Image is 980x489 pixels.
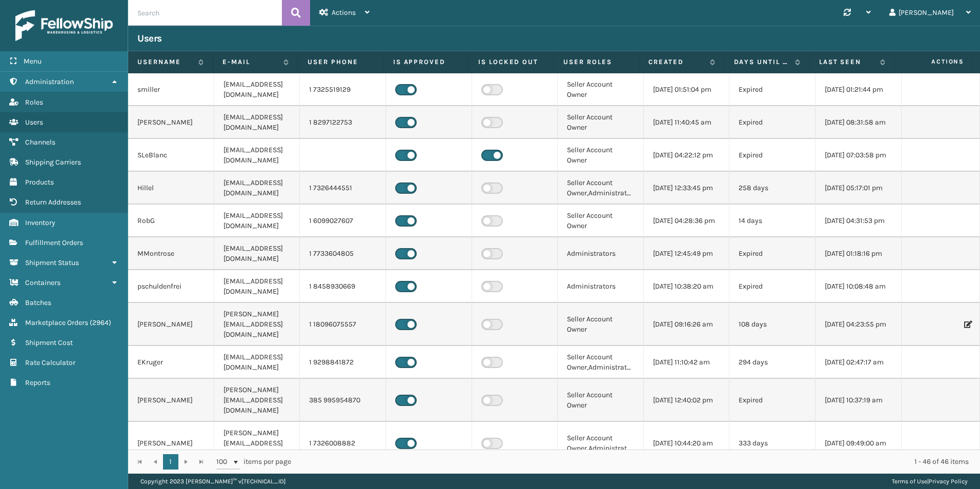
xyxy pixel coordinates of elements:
td: [DATE] 04:23:55 pm [815,303,902,346]
td: [EMAIL_ADDRESS][DOMAIN_NAME] [214,139,300,172]
span: Actions [332,8,356,17]
td: Expired [729,106,815,139]
td: [EMAIL_ADDRESS][DOMAIN_NAME] [214,106,300,139]
td: [DATE] 04:22:12 pm [644,139,730,172]
td: Seller Account Owner [558,205,644,237]
td: 1 9298841872 [300,346,386,379]
label: Days until password expires [734,57,790,67]
td: Seller Account Owner [558,106,644,139]
td: Seller Account Owner [558,73,644,106]
td: Administrators [558,270,644,303]
td: 1 8297122753 [300,106,386,139]
td: 108 days [729,303,815,346]
span: Marketplace Orders [25,318,88,327]
td: [EMAIL_ADDRESS][DOMAIN_NAME] [214,73,300,106]
span: Rate Calculator [25,358,75,367]
td: 333 days [729,422,815,465]
td: 14 days [729,205,815,237]
span: 100 [216,457,232,467]
td: 1 6099027607 [300,205,386,237]
td: [PERSON_NAME] [128,422,214,465]
label: Is Locked Out [478,57,544,67]
span: Shipment Cost [25,338,73,347]
td: [DATE] 10:44:20 am [644,422,730,465]
td: MMontrose [128,237,214,270]
td: smiller [128,73,214,106]
td: 1 7326008882 [300,422,386,465]
td: SLeBlanc [128,139,214,172]
td: Seller Account Owner [558,379,644,422]
p: Copyright 2023 [PERSON_NAME]™ v [TECHNICAL_ID] [140,474,285,489]
td: [PERSON_NAME] [128,379,214,422]
span: Batches [25,298,51,307]
td: [DATE] 10:08:48 am [815,270,902,303]
td: [EMAIL_ADDRESS][DOMAIN_NAME] [214,270,300,303]
span: Fulfillment Orders [25,238,83,247]
td: pschuldenfrei [128,270,214,303]
i: Edit [964,321,970,328]
label: User Roles [563,57,629,67]
td: Seller Account Owner [558,303,644,346]
span: Shipment Status [25,258,79,267]
td: [DATE] 04:28:36 pm [644,205,730,237]
td: 294 days [729,346,815,379]
td: [PERSON_NAME][EMAIL_ADDRESS][DOMAIN_NAME] [214,379,300,422]
span: Products [25,178,54,187]
label: Username [137,57,193,67]
span: ( 2964 ) [90,318,111,327]
a: Privacy Policy [929,478,968,485]
label: User phone [308,57,374,67]
a: Terms of Use [892,478,927,485]
td: [PERSON_NAME][EMAIL_ADDRESS][DOMAIN_NAME] [214,422,300,465]
td: 1 7325519129 [300,73,386,106]
span: Reports [25,378,50,387]
img: logo [15,10,113,41]
td: Seller Account Owner,Administrators [558,172,644,205]
td: [PERSON_NAME] [128,106,214,139]
td: [DATE] 01:18:16 pm [815,237,902,270]
td: Seller Account Owner,Administrators [558,422,644,465]
td: [DATE] 10:37:19 am [815,379,902,422]
td: [DATE] 07:03:58 pm [815,139,902,172]
td: Expired [729,73,815,106]
td: [DATE] 10:38:20 am [644,270,730,303]
span: Inventory [25,218,55,227]
span: items per page [216,454,291,470]
td: 1 8458930669 [300,270,386,303]
span: Actions [898,53,970,70]
td: 1 7733604805 [300,237,386,270]
div: 1 - 46 of 46 items [305,457,969,467]
td: [DATE] 04:31:53 pm [815,205,902,237]
td: Seller Account Owner [558,139,644,172]
td: [EMAIL_ADDRESS][DOMAIN_NAME] [214,172,300,205]
td: [DATE] 11:10:42 am [644,346,730,379]
td: [DATE] 12:33:45 pm [644,172,730,205]
span: Shipping Carriers [25,158,81,167]
td: [EMAIL_ADDRESS][DOMAIN_NAME] [214,205,300,237]
td: Seller Account Owner,Administrators [558,346,644,379]
td: [DATE] 01:51:04 pm [644,73,730,106]
span: Channels [25,138,55,147]
label: E-mail [222,57,278,67]
a: 1 [163,454,178,470]
td: Administrators [558,237,644,270]
td: Expired [729,379,815,422]
td: [PERSON_NAME] [128,303,214,346]
td: Expired [729,270,815,303]
td: Hillel [128,172,214,205]
td: RobG [128,205,214,237]
td: [DATE] 12:40:02 pm [644,379,730,422]
h3: Users [137,32,162,45]
td: [DATE] 02:47:17 am [815,346,902,379]
span: Administration [25,77,74,86]
td: [DATE] 09:49:00 am [815,422,902,465]
td: 1 7326444551 [300,172,386,205]
label: Created [648,57,704,67]
span: Containers [25,278,60,287]
td: Expired [729,237,815,270]
span: Users [25,118,43,127]
td: Expired [729,139,815,172]
td: 258 days [729,172,815,205]
label: Is Approved [393,57,459,67]
td: EKruger [128,346,214,379]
